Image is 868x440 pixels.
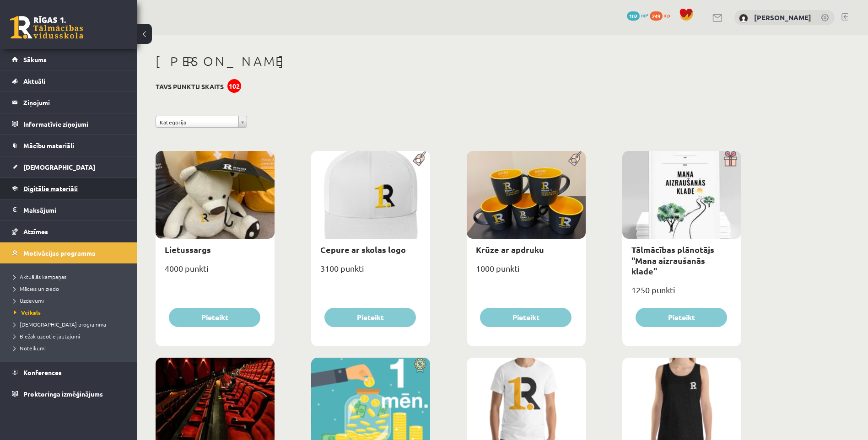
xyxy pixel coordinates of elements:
legend: Maksājumi [23,199,126,220]
div: 4000 punkti [156,261,275,284]
span: Digitālie materiāli [23,184,78,193]
button: Pieteikt [480,308,571,327]
a: Konferences [12,362,126,383]
a: Mācību materiāli [12,135,126,156]
div: 1000 punkti [467,261,586,284]
img: Atlaide [410,358,430,373]
span: Motivācijas programma [23,249,96,257]
button: Pieteikt [636,308,727,327]
span: Aktuāli [23,77,45,85]
a: Atzīmes [12,221,126,242]
span: Proktoringa izmēģinājums [23,390,103,398]
a: Proktoringa izmēģinājums [12,383,126,404]
a: Tālmācības plānotājs "Mana aizraušanās klade" [631,244,714,276]
legend: Informatīvie ziņojumi [23,113,126,134]
a: Mācies un ziedo [14,284,128,293]
span: Sākums [23,55,47,64]
a: [DEMOGRAPHIC_DATA] programma [14,320,128,328]
a: [DEMOGRAPHIC_DATA] [12,156,126,177]
span: Biežāk uzdotie jautājumi [14,333,80,340]
a: Krūze ar apdruku [476,244,544,255]
a: Cepure ar skolas logo [320,244,406,255]
span: 102 [627,11,640,21]
a: Maksājumi [12,199,126,220]
span: [DEMOGRAPHIC_DATA] [23,163,95,171]
a: Biežāk uzdotie jautājumi [14,332,128,340]
a: Aktuālās kampaņas [14,273,128,281]
span: Noteikumi [14,344,46,352]
span: Konferences [23,368,62,376]
span: xp [664,11,670,19]
h1: [PERSON_NAME] [156,54,741,69]
span: Mācību materiāli [23,141,74,150]
a: Rīgas 1. Tālmācības vidusskola [10,16,83,39]
img: Alise Bogdanova [739,14,748,23]
span: 249 [650,11,663,21]
img: Dāvana ar pārsteigumu [721,151,741,166]
div: 1250 punkti [622,282,741,305]
button: Pieteikt [169,308,260,327]
a: Digitālie materiāli [12,178,126,199]
a: Informatīvie ziņojumi [12,113,126,134]
a: Noteikumi [14,344,128,352]
span: mP [641,11,648,19]
a: Kategorija [156,116,247,128]
a: Motivācijas programma [12,242,126,263]
span: Kategorija [160,116,235,128]
a: 249 xp [650,11,674,19]
span: Mācies un ziedo [14,285,59,292]
span: Atzīmes [23,227,48,236]
a: Veikals [14,308,128,317]
a: Sākums [12,49,126,70]
span: Veikals [14,309,41,316]
a: Lietussargs [165,244,211,255]
button: Pieteikt [324,308,416,327]
span: Aktuālās kampaņas [14,273,66,280]
a: Uzdevumi [14,296,128,305]
a: Aktuāli [12,70,126,91]
h3: Tavs punktu skaits [156,83,224,91]
a: Ziņojumi [12,92,126,113]
legend: Ziņojumi [23,92,126,113]
a: [PERSON_NAME] [754,13,811,22]
a: 102 mP [627,11,648,19]
div: 3100 punkti [311,261,430,284]
div: 102 [227,79,241,93]
img: Populāra prece [565,151,586,166]
span: Uzdevumi [14,297,44,304]
span: [DEMOGRAPHIC_DATA] programma [14,321,106,328]
img: Populāra prece [410,151,430,166]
